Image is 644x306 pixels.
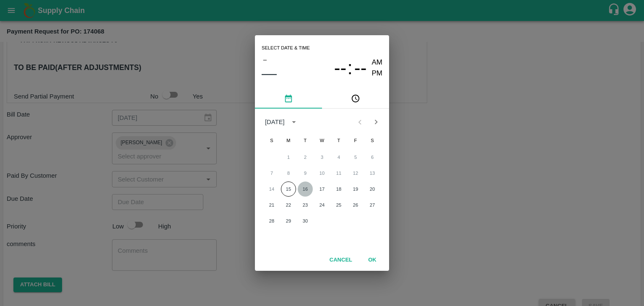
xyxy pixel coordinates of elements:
button: 18 [331,182,346,197]
button: 30 [298,213,313,228]
button: AM [372,57,383,68]
span: Select date & time [262,42,310,54]
button: 15 [281,182,296,197]
button: OK [359,253,386,267]
button: 24 [314,197,330,213]
button: 25 [331,197,346,213]
div: [DATE] [265,117,285,127]
span: : [347,57,352,79]
button: -- [354,57,367,79]
button: PM [372,68,383,79]
button: –– [262,65,277,82]
button: 17 [314,182,330,197]
button: Next month [368,114,384,130]
button: pick date [255,88,322,109]
button: 19 [348,182,363,197]
button: 27 [365,197,380,213]
button: pick time [322,88,389,109]
button: calendar view is open, switch to year view [287,115,301,129]
button: – [262,54,268,65]
button: Cancel [326,253,356,267]
span: – [263,54,267,65]
button: 28 [264,213,279,228]
button: 29 [281,213,296,228]
button: 22 [281,197,296,213]
button: -- [334,57,347,79]
span: Wednesday [314,132,330,149]
span: Sunday [264,132,279,149]
span: Monday [281,132,296,149]
button: 26 [348,197,363,213]
span: Saturday [365,132,380,149]
button: 21 [264,197,279,213]
span: Thursday [331,132,346,149]
span: -- [334,57,347,79]
span: Friday [348,132,363,149]
button: 23 [298,197,313,213]
button: 20 [365,182,380,197]
span: -- [354,57,367,79]
button: 16 [298,182,313,197]
span: Tuesday [298,132,313,149]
